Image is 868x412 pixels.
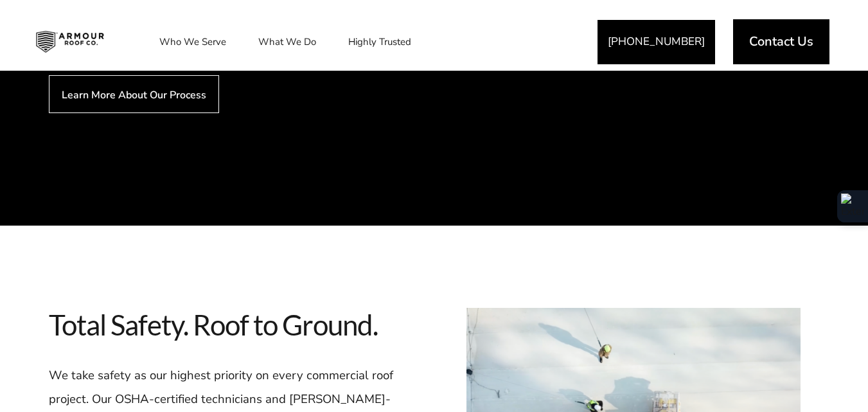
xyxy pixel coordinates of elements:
[26,26,114,58] img: Industrial and Commercial Roofing Company | Armour Roof Co.
[749,35,813,48] span: Contact Us
[245,26,329,58] a: What We Do
[146,26,239,58] a: Who We Serve
[335,26,424,58] a: Highly Trusted
[49,308,421,342] span: Total Safety. Roof to Ground.
[49,75,219,113] a: Learn More About Our Process
[598,20,715,64] a: [PHONE_NUMBER]
[841,193,864,219] img: Extension Icon
[62,88,206,100] span: Learn More About Our Process
[733,19,829,64] a: Contact Us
